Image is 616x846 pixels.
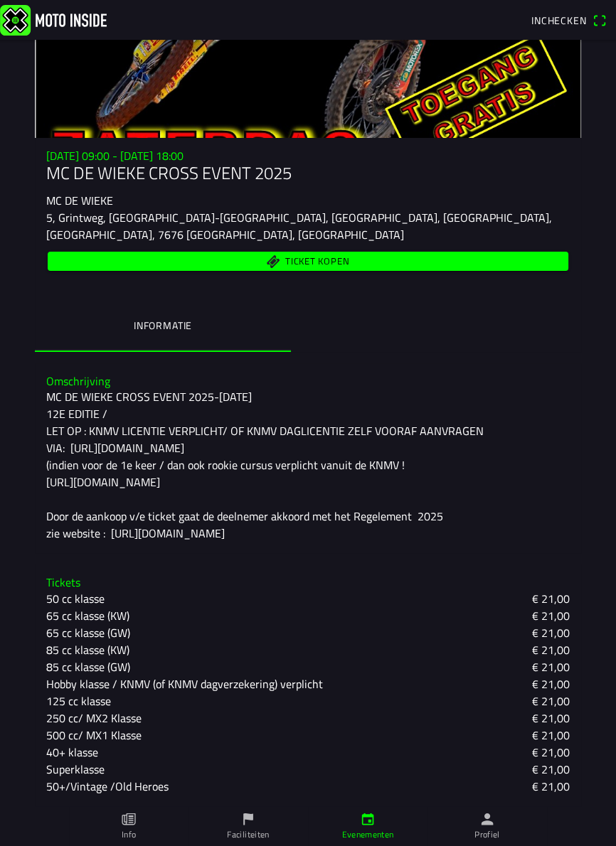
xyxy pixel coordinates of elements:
[122,828,136,841] ion-label: Info
[46,624,130,641] ion-text: 65 cc klasse (GW)
[342,828,394,841] ion-label: Evenementen
[46,388,570,542] div: MC DE WIEKE CROSS EVENT 2025-[DATE] 12E EDITIE / LET OP : KNMV LICENTIE VERPLICHT/ OF KNMV DAGLIC...
[532,675,570,692] ion-text: € 21,00
[532,710,570,727] ion-text: € 21,00
[285,257,349,266] span: Ticket kopen
[46,710,142,727] ion-text: 250 cc/ MX2 Klasse
[532,641,570,658] ion-text: € 21,00
[532,607,570,624] ion-text: € 21,00
[360,811,376,827] ion-icon: calendar
[46,778,169,795] ion-text: 50+/Vintage /Old Heroes
[474,828,500,841] ion-label: Profiel
[46,163,570,183] h1: MC DE WIEKE CROSS EVENT 2025
[46,209,552,243] ion-text: 5, Grintweg, [GEOGRAPHIC_DATA]-[GEOGRAPHIC_DATA], [GEOGRAPHIC_DATA], [GEOGRAPHIC_DATA], [GEOGRAPH...
[134,318,192,333] ion-label: Informatie
[46,375,570,388] h3: Omschrijving
[46,590,105,607] ion-text: 50 cc klasse
[532,727,570,744] ion-text: € 21,00
[46,761,105,778] ion-text: Superklasse
[46,658,130,675] ion-text: 85 cc klasse (GW)
[46,727,142,744] ion-text: 500 cc/ MX1 Klasse
[46,675,323,692] ion-text: Hobby klasse / KNMV (of KNMV dagverzekering) verplicht
[532,744,570,761] ion-text: € 21,00
[532,658,570,675] ion-text: € 21,00
[46,149,570,163] h3: [DATE] 09:00 - [DATE] 18:00
[240,811,256,827] ion-icon: flag
[532,590,570,607] ion-text: € 21,00
[532,624,570,641] ion-text: € 21,00
[532,761,570,778] ion-text: € 21,00
[46,641,129,658] ion-text: 85 cc klasse (KW)
[532,778,570,795] ion-text: € 21,00
[532,692,570,710] ion-text: € 21,00
[524,8,613,32] a: Incheckenqr scanner
[121,811,137,827] ion-icon: paper
[46,576,570,589] h3: Tickets
[46,607,129,624] ion-text: 65 cc klasse (KW)
[46,692,111,710] ion-text: 125 cc klasse
[531,13,587,28] span: Inchecken
[479,811,495,827] ion-icon: person
[46,744,98,761] ion-text: 40+ klasse
[227,828,269,841] ion-label: Faciliteiten
[46,192,113,209] ion-text: MC DE WIEKE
